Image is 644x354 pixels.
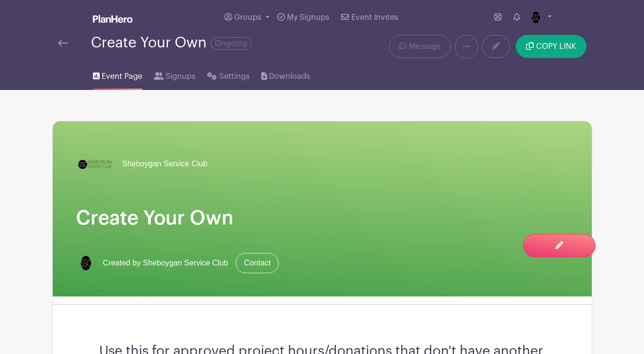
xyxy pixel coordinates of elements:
span: Event Invites [351,14,398,21]
h1: Create Your Own [76,206,569,230]
img: logo_white-6c42ec7e38ccf1d336a20a19083b03d10ae64f83f12c07503d8b9e83406b4c7d.svg [93,15,133,23]
img: back-arrow-29a5d9b10d5bd6ae65dc969a981735edf675c4d7a1fe02e03b50dbd4ba3cdb55.svg [58,40,68,46]
span: COPY LINK [536,43,576,50]
a: Message [389,35,450,58]
a: Event Page [93,59,142,90]
span: Created by Sheboygan Service Club [103,257,228,269]
span: Signups [165,71,195,82]
img: SSC_Logo_NEW.png [76,145,115,183]
div: Create Your Own [91,35,252,51]
img: SSC%20Circle%20Logo%20(1).png [528,10,543,25]
img: SSC%20Circle%20Logo%20(1).png [76,253,95,273]
span: Groups [234,14,261,21]
span: Ongoing [210,37,252,50]
span: Sheboygan Service Club [122,158,208,170]
a: Settings [207,59,249,90]
span: Downloads [269,71,310,82]
span: Message [409,41,441,52]
span: Event Page [102,71,142,82]
a: Signups [154,59,195,90]
span: My Signups [287,14,329,21]
span: Settings [219,71,250,82]
button: COPY LINK [516,35,586,58]
a: Contact [236,253,279,273]
a: Downloads [261,59,310,90]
